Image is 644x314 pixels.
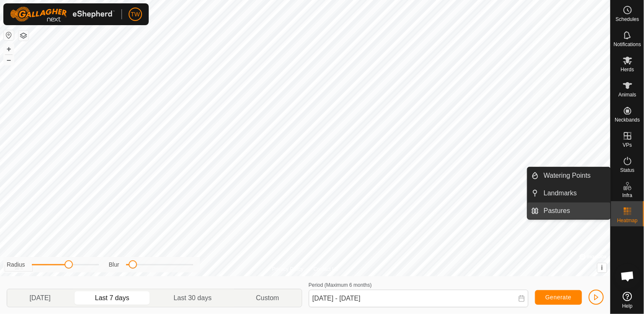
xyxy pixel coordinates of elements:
span: TW [131,10,140,19]
span: Last 7 days [95,293,129,303]
a: Help [611,288,644,312]
span: Neckbands [615,117,640,122]
span: Infra [622,193,632,198]
button: i [597,263,607,272]
div: Open chat [615,264,640,289]
span: Generate [546,294,572,301]
li: Pastures [528,202,610,219]
label: Radius [7,260,25,269]
li: Watering Points [528,167,610,184]
img: Gallagher Logo [10,7,115,22]
span: Status [620,168,634,173]
label: Period (Maximum 6 months) [309,282,372,288]
button: – [4,55,14,65]
span: Herds [621,67,634,72]
button: Reset Map [4,30,14,40]
span: Animals [618,92,636,97]
span: VPs [623,143,632,148]
span: i [601,264,603,271]
span: Heatmap [617,218,638,223]
span: Custom [256,293,279,303]
a: Watering Points [539,167,610,184]
span: Watering Points [544,171,591,181]
button: + [4,44,14,54]
span: Pastures [544,206,570,216]
a: Landmarks [539,185,610,202]
span: Last 30 days [173,293,212,303]
label: Blur [109,260,119,269]
span: [DATE] [29,293,50,303]
span: Notifications [614,42,641,47]
button: Map Layers [18,31,28,41]
span: Schedules [616,17,639,22]
li: Landmarks [528,185,610,202]
a: Privacy Policy [272,265,303,273]
span: Landmarks [544,188,577,198]
a: Pastures [539,202,610,219]
button: Generate [535,290,582,305]
span: Help [622,304,633,309]
a: Contact Us [313,265,338,273]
